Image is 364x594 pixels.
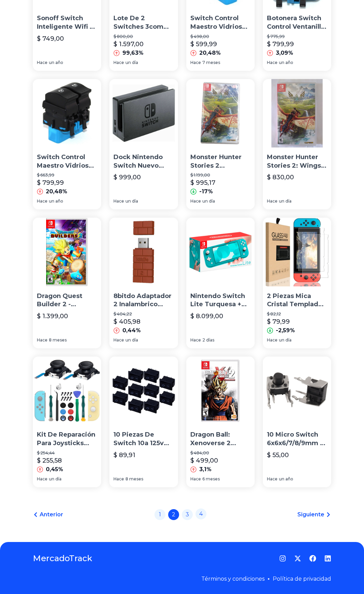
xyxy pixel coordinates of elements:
p: Dock Nintendo Switch Nuevo Original 2 Años Garantia [113,153,174,170]
a: 10 Micro Switch 6x6x6/7/8/9mm 2 Pines 90° Dip10 Micro Switch 6x6x6/7/8/9mm 2 Pines 90° Dip$ 55,00... [263,357,331,487]
a: LinkedIn [324,555,331,562]
p: $ 749,00 [37,34,64,43]
span: un día [125,337,138,343]
a: Dragon Quest Builder 2 - Nintendo SwitchDragon Quest Builder 2 - Nintendo Switch$ 1.399,00Hace8 m... [33,218,101,348]
p: $ 498,00 [190,34,251,39]
p: $ 999,00 [113,172,141,182]
p: Dragon Quest Builder 2 - Nintendo Switch [37,292,97,309]
p: 2 Piezas Mica Cristal Templado Nintendo Switch 0.33mm [267,292,327,309]
a: Nintendo Switch Lite Turquesa + Kit De Accesorios Y 2 JuegosNintendo Switch Lite Turquesa + Kit D... [186,218,255,348]
span: Siguiente [297,511,324,519]
p: 99,63% [122,49,144,57]
span: un año [279,476,293,482]
span: un año [49,198,63,204]
img: Nintendo Switch Lite Turquesa + Kit De Accesorios Y 2 Juegos [186,218,255,286]
p: $ 404,22 [113,311,174,317]
p: Monster Hunter Stories 2 Nintendo Switch [190,153,251,170]
span: Hace [113,198,124,204]
p: 20,48% [199,49,221,57]
span: Hace [113,60,124,65]
span: Hace [190,198,201,204]
p: Sonoff Switch Inteligente Wifi Rf 433mhz 2 Controles Rf [37,14,97,31]
p: Kit De Reparación Para Joysticks Nintendo Switch 2 Joycon [37,430,97,448]
p: $ 499,00 [190,456,218,465]
a: 1 [154,509,165,520]
span: Hace [267,476,278,482]
a: MercadoTrack [33,553,92,564]
span: Hace [267,337,278,343]
p: $ 995,17 [190,178,215,188]
span: un año [279,60,293,65]
img: Kit De Reparación Para Joysticks Nintendo Switch 2 Joycon [33,357,101,425]
p: $ 1.399,00 [37,311,68,321]
span: Hace [37,60,48,65]
img: Monster Hunter Stories 2: Wings Of Ruin Nintendo Switch [263,79,331,147]
a: Dock Nintendo Switch Nuevo Original 2 Años GarantiaDock Nintendo Switch Nuevo Original 2 Años Gar... [109,79,178,210]
a: Monster Hunter Stories 2 Nintendo SwitchMonster Hunter Stories 2 Nintendo Switch$ 1.199,00$ 995,1... [186,79,255,210]
a: Switch Control Maestro Vidrios Renault Scenic 2 2005-2009Switch Control Maestro Vidrios Renault S... [33,79,101,210]
img: 10 Piezas De Switch 10a 125v 250v 2 Terminales 2 Posiciones [109,357,178,425]
span: 8 meses [49,337,67,343]
span: Hace [113,476,124,482]
p: $ 799,99 [267,39,294,49]
p: 20,48% [46,188,67,196]
span: Hace [37,198,48,204]
a: 8bitdo Adaptador 2 Inalambrico Control Para Nintendo Switch8bitdo Adaptador 2 Inalambrico Control... [109,218,178,348]
p: 10 Piezas De Switch 10a 125v 250v 2 Terminales 2 Posiciones [113,430,174,448]
span: 8 meses [125,476,143,482]
p: Dragon Ball: Xenoverse 2 Xenoverse 2 Standard Edition Bandai Namco Nintendo Switch Físico [190,430,251,448]
span: 2 días [202,337,214,343]
p: Switch Control Maestro Vidrios Renault Megane [PHONE_NUMBER][DATE][DATE] [190,14,251,31]
span: un día [125,198,138,204]
img: Dragon Quest Builder 2 - Nintendo Switch [33,218,101,286]
p: $ 405,98 [113,317,140,326]
span: Hace [190,60,201,65]
a: Kit De Reparación Para Joysticks Nintendo Switch 2 JoyconKit De Reparación Para Joysticks Nintend... [33,357,101,487]
p: $ 255,58 [37,456,62,465]
span: un día [279,198,292,204]
a: Términos y condiciones [201,576,265,582]
span: un día [202,198,215,204]
p: $ 663,99 [37,172,97,178]
p: $ 800,00 [113,34,174,39]
p: 3,1% [199,465,212,474]
span: Anterior [40,511,63,519]
p: 0,44% [122,326,141,335]
span: 7 meses [202,60,220,65]
p: $ 830,00 [267,172,294,182]
a: 10 Piezas De Switch 10a 125v 250v 2 Terminales 2 Posiciones10 Piezas De Switch 10a 125v 250v 2 Te... [109,357,178,487]
a: 2 Piezas Mica Cristal Templado Nintendo Switch 0.33mm 2 Piezas Mica Cristal Templado Nintendo Swi... [263,218,331,348]
p: $ 55,00 [267,450,289,460]
span: un día [279,337,292,343]
span: Hace [37,476,48,482]
p: Lote De 2 Switches 3com 24 Puertos Descompuesto No Funcionan [113,14,174,31]
p: $ 484,00 [190,450,251,456]
img: Dock Nintendo Switch Nuevo Original 2 Años Garantia [109,79,178,147]
p: $ 8.099,00 [190,311,223,321]
p: $ 89,91 [113,450,135,460]
span: Hace [190,476,201,482]
span: Hace [190,337,201,343]
img: Monster Hunter Stories 2 Nintendo Switch [186,79,255,147]
a: 4 [196,508,206,519]
a: Política de privacidad [273,576,331,582]
p: Monster Hunter Stories 2: Wings Of Ruin Nintendo Switch [267,153,327,170]
p: $ 82,12 [267,311,327,317]
p: 8bitdo Adaptador 2 Inalambrico Control Para Nintendo Switch [113,292,174,309]
span: un año [49,60,63,65]
p: $ 254,44 [37,450,97,456]
p: $ 1.199,00 [190,172,251,178]
span: un día [49,476,62,482]
p: -2,59% [276,326,295,335]
span: Hace [113,337,124,343]
a: Twitter [294,555,301,562]
a: Anterior [33,511,63,519]
a: Dragon Ball: Xenoverse 2 Xenoverse 2 Standard Edition Bandai Namco Nintendo Switch FísicoDragon B... [186,357,255,487]
p: Botonera Switch Control Ventanilla [PERSON_NAME] Scenic 2 [267,14,327,31]
span: Hace [37,337,48,343]
span: Hace [267,198,278,204]
p: 0,45% [46,465,63,474]
img: Switch Control Maestro Vidrios Renault Scenic 2 2005-2009 [33,79,101,147]
p: $ 1.597,00 [113,39,144,49]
